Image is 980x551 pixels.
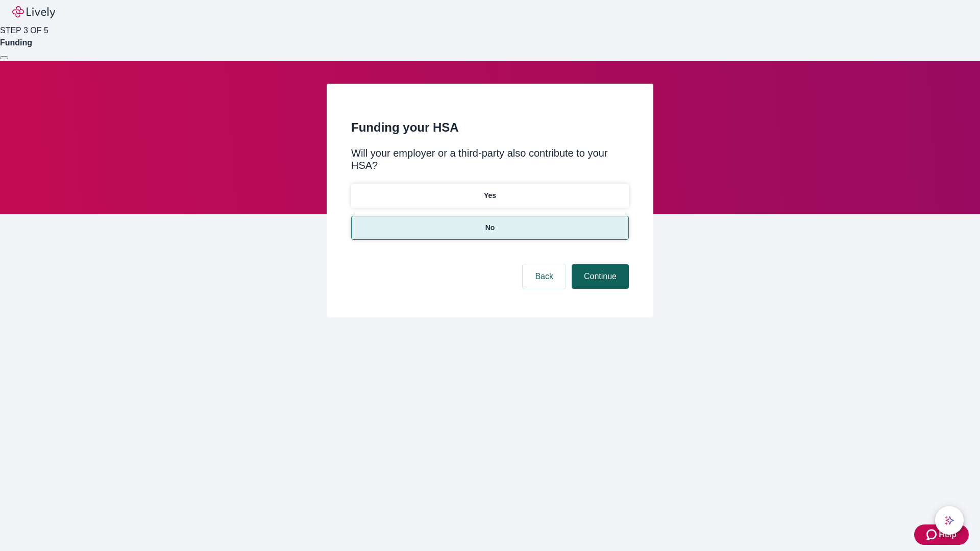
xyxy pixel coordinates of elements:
[572,264,629,289] button: Continue
[935,506,964,535] button: chat
[523,264,566,289] button: Back
[351,118,629,137] h2: Funding your HSA
[12,6,55,18] img: Lively
[484,190,496,201] p: Yes
[939,529,957,541] span: Help
[351,184,629,208] button: Yes
[351,216,629,240] button: No
[914,524,969,545] button: Zendesk support iconHelp
[351,147,629,171] div: Will your employer or a third-party also contribute to your HSA?
[944,515,954,525] svg: Lively AI Assistant
[485,222,495,233] p: No
[926,529,939,541] svg: Zendesk support icon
